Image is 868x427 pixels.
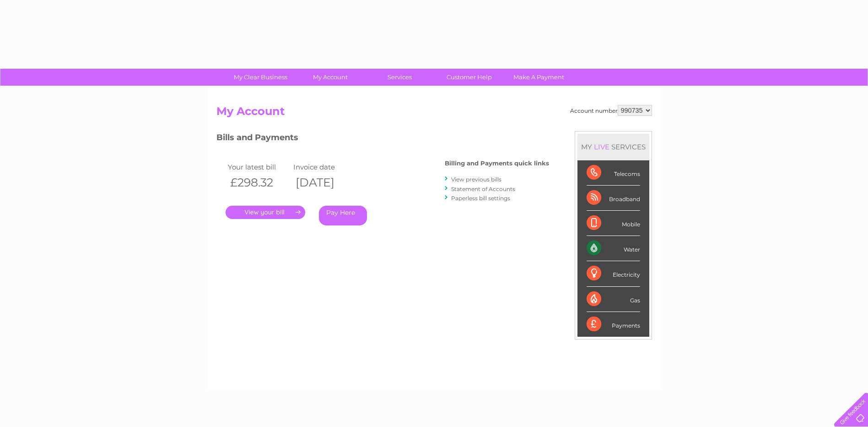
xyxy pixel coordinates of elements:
[592,142,611,151] div: LIVE
[216,131,549,147] h3: Bills and Payments
[577,134,649,160] div: MY SERVICES
[291,161,357,173] td: Invoice date
[226,206,305,219] a: .
[501,69,577,86] a: Make A Payment
[451,195,510,202] a: Paperless bill settings
[587,160,640,186] div: Telecoms
[587,236,640,261] div: Water
[587,261,640,286] div: Electricity
[451,186,515,192] a: Statement of Accounts
[587,211,640,236] div: Mobile
[319,206,367,225] a: Pay Here
[570,105,652,116] div: Account number
[587,287,640,312] div: Gas
[292,69,368,86] a: My Account
[451,176,501,183] a: View previous bills
[226,161,291,173] td: Your latest bill
[226,173,291,192] th: £298.32
[223,69,298,86] a: My Clear Business
[216,105,652,122] h2: My Account
[587,186,640,211] div: Broadband
[587,312,640,337] div: Payments
[362,69,437,86] a: Services
[431,69,507,86] a: Customer Help
[291,173,357,192] th: [DATE]
[445,160,549,167] h4: Billing and Payments quick links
